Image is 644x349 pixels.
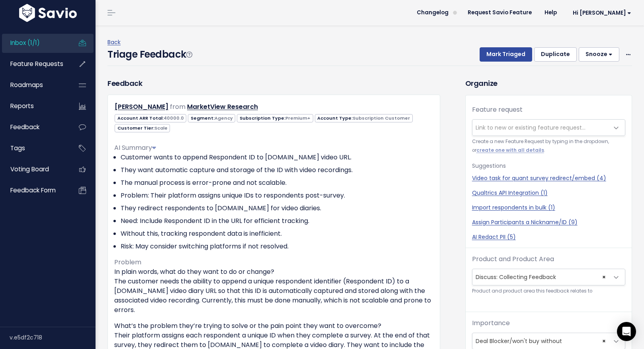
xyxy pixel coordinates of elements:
a: Assign Participants a Nickname/ID (9) [472,218,625,227]
span: Changelog [417,10,449,16]
a: Request Savio Feature [461,7,538,19]
li: Problem: Their platform assigns unique IDs to respondents post-survey. [121,191,433,200]
p: In plain words, what do they want to do or change? The customer needs the ability to append a uni... [114,267,433,315]
span: Agency [215,115,233,121]
a: Voting Board [2,160,66,178]
span: AI Summary [114,143,156,152]
p: Suggestions [472,161,625,171]
div: Open Intercom Messenger [617,322,636,341]
a: Tags [2,139,66,157]
a: Back [107,38,121,46]
span: Deal Blocker/won't buy without [472,333,609,349]
span: Subscription Customer [353,115,410,121]
a: Feature Requests [2,55,66,73]
small: Create a new Feature Request by typing in the dropdown, or . [472,138,625,155]
li: Risk: May consider switching platforms if not resolved. [121,242,433,251]
span: Tags [10,144,25,152]
label: Importance [472,318,510,328]
li: They redirect respondents to [DOMAIN_NAME] for video diaries. [121,204,433,213]
a: [PERSON_NAME] [115,102,168,111]
span: Account Type: [315,114,413,122]
span: Reports [10,102,34,110]
label: Feature request [472,105,523,114]
a: Import respondents in bulk (1) [472,204,625,212]
label: Product and Product Area [472,254,554,264]
span: Segment: [188,114,235,122]
a: Roadmaps [2,76,66,94]
h3: Organize [465,78,632,89]
div: v.e5df2c718 [10,327,96,348]
span: Hi [PERSON_NAME] [573,10,631,16]
span: Feature Requests [10,60,63,68]
li: Without this, tracking respondent data is inefficient. [121,229,433,238]
span: Feedback [10,123,39,131]
a: Reports [2,97,66,115]
a: MarketView Research [187,102,258,111]
span: Account ARR Total: [115,114,186,122]
span: Discuss: Collecting Feedback [472,269,625,285]
a: AI Redact PII (5) [472,233,625,241]
a: Feedback form [2,181,66,200]
span: Scale [154,125,168,131]
span: Problem [114,258,141,267]
span: Customer Tier: [115,124,170,132]
span: Roadmaps [10,81,43,89]
span: 40000.0 [164,115,184,121]
a: Hi [PERSON_NAME] [563,7,638,19]
span: Premium+ [285,115,310,121]
span: × [602,269,606,285]
span: Subscription Type: [237,114,313,122]
a: Video task for quant survey redirect/embed (4) [472,174,625,182]
a: create one with all details [476,147,544,153]
li: Customer wants to append Respondent ID to [DOMAIN_NAME] video URL. [121,153,433,162]
button: Snooze [579,47,619,62]
img: logo-white.9d6f32f41409.svg [17,4,79,22]
li: The manual process is error-prone and not scalable. [121,178,433,188]
h4: Triage Feedback [107,47,192,62]
button: Mark Triaged [480,47,532,62]
a: Qualtrics API Integration (1) [472,189,625,197]
button: Duplicate [534,47,577,62]
small: Product and product area this feedback relates to [472,287,625,295]
span: Voting Board [10,165,49,173]
li: Need: Include Respondent ID in the URL for efficient tracking. [121,216,433,226]
a: Feedback [2,118,66,136]
li: They want automatic capture and storage of the ID with video recordings. [121,165,433,175]
span: Inbox (1/1) [10,39,40,47]
span: from [170,102,185,111]
span: Feedback form [10,186,56,194]
h3: Feedback [107,78,142,89]
span: Link to new or existing feature request... [476,124,585,132]
a: Inbox (1/1) [2,34,66,52]
span: Discuss: Collecting Feedback [472,269,609,285]
a: Help [538,7,563,19]
span: × [602,333,606,349]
